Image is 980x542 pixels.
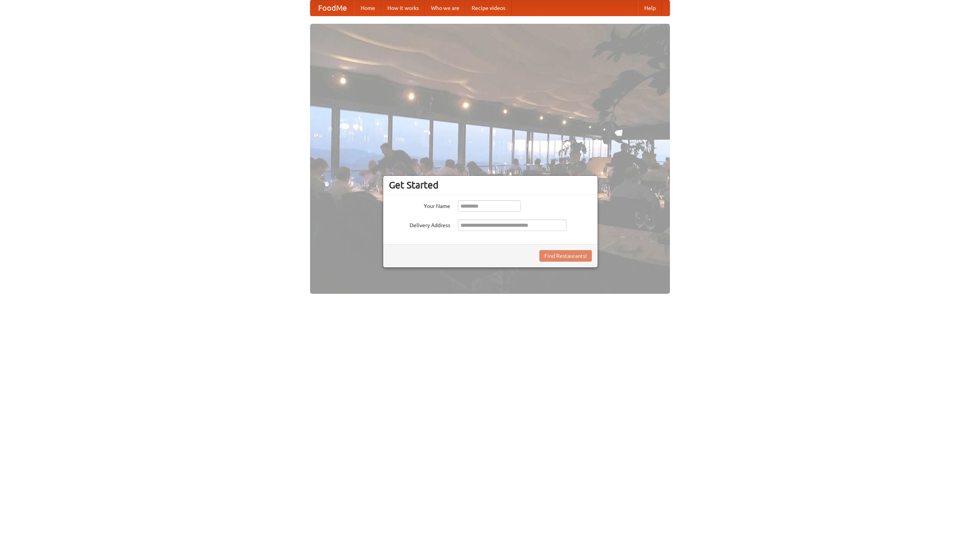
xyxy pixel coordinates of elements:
a: Help [638,0,662,16]
button: Find Restaurants! [539,250,592,262]
a: How it works [381,0,425,16]
a: Who we are [425,0,465,16]
label: Delivery Address [389,219,450,229]
label: Your Name [389,200,450,210]
h3: Get Started [389,179,592,191]
a: FoodMe [310,0,354,16]
a: Recipe videos [465,0,511,16]
a: Home [354,0,381,16]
